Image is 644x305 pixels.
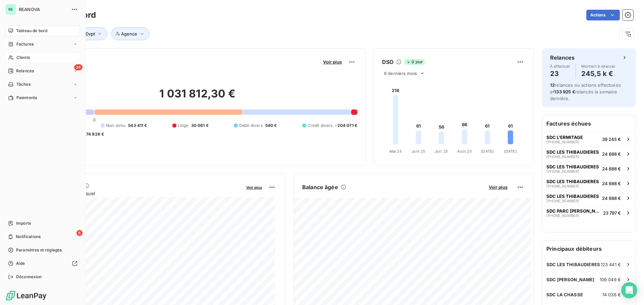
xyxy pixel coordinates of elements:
[16,28,47,34] span: Tableau de bord
[16,274,42,280] span: Déconnexion
[93,117,96,123] span: 0
[554,89,575,94] span: 133 925 €
[602,137,621,142] span: 39 245 €
[389,149,402,154] tspan: Mai 25
[546,135,583,140] span: SDC L'ERMITAGE
[601,262,621,267] span: 123 441 €
[244,184,264,190] button: Voir plus
[16,260,25,266] span: Aide
[550,82,621,101] span: relances ou actions effectuées et relancés la semaine dernière.
[546,194,599,199] span: SDC LES THIBAUDIERES
[550,68,570,79] h4: 23
[602,181,621,186] span: 24 688 €
[382,58,393,66] h6: DSO
[546,208,600,214] span: SDC PARC [PERSON_NAME]
[121,31,137,36] span: Agence
[546,277,595,282] span: SDC [PERSON_NAME]
[546,292,583,297] span: SDC LA CHASSE
[550,64,570,68] span: À effectuer
[16,81,31,87] span: Tâches
[19,7,67,12] span: REANOVA
[487,184,509,190] button: Voir plus
[16,234,41,240] span: Notifications
[550,82,555,88] span: 12
[321,59,344,65] button: Voir plus
[5,290,47,301] img: Logo LeanPay
[546,184,579,188] span: [PHONE_NUMBER]
[191,123,209,129] span: 30 081 €
[586,10,620,20] button: Actions
[323,59,342,65] span: Voir plus
[435,149,448,154] tspan: Juil. 25
[546,199,579,203] span: [PHONE_NUMBER]
[302,183,338,191] h6: Balance âgée
[546,155,579,159] span: [PHONE_NUMBER]
[602,196,621,201] span: 24 688 €
[128,123,147,129] span: 543 411 €
[308,123,333,129] span: Crédit divers
[16,55,30,61] span: Clients
[546,214,579,218] span: [PHONE_NUMBER]
[603,210,621,216] span: 23 797 €
[546,169,579,173] span: [PHONE_NUMBER]
[74,64,83,70] span: 24
[384,71,417,76] span: 6 derniers mois
[404,59,425,65] span: 0 jour
[542,190,636,205] button: SDC LES THIBAUDIERES[PHONE_NUMBER]24 688 €
[542,241,636,257] h6: Principaux débiteurs
[5,4,16,15] div: RE
[106,123,125,129] span: Non-échu
[621,282,637,298] div: Open Intercom Messenger
[546,262,600,267] span: SDC LES THIBAUDIERES
[246,185,262,190] span: Voir plus
[542,205,636,220] button: SDC PARC [PERSON_NAME][PHONE_NUMBER]23 797 €
[602,151,621,157] span: 24 688 €
[38,87,357,107] h2: 1 031 812,30 €
[542,161,636,176] button: SDC LES THIBAUDIERES[PHONE_NUMBER]24 688 €
[602,166,621,171] span: 24 688 €
[542,116,636,132] h6: Factures échues
[111,27,150,40] button: Agence
[481,149,494,154] tspan: [DATE]
[489,184,507,190] span: Voir plus
[38,190,241,197] span: Chiffre d'affaires mensuel
[550,54,575,62] h6: Relances
[5,258,80,269] a: Aide
[546,179,599,184] span: SDC LES THIBAUDIERES
[335,123,357,129] span: -204 071 €
[16,247,62,253] span: Paramètres et réglages
[178,123,189,129] span: Litige
[581,68,615,79] h4: 245,5 k €
[546,140,579,144] span: [PHONE_NUMBER]
[16,68,34,74] span: Relances
[600,277,621,282] span: 106 049 €
[546,149,599,155] span: SDC LES THIBAUDIERES
[542,132,636,146] button: SDC L'ERMITAGE[PHONE_NUMBER]39 245 €
[542,176,636,190] button: SDC LES THIBAUDIERES[PHONE_NUMBER]24 688 €
[265,123,277,129] span: 540 €
[239,123,263,129] span: Débit divers
[412,149,425,154] tspan: Juin 25
[76,230,83,236] span: 6
[84,131,104,137] span: -74 926 €
[457,149,472,154] tspan: Août 25
[16,41,34,47] span: Factures
[16,95,37,101] span: Paiements
[581,64,615,68] span: Montant à relancer
[602,292,621,297] span: 74 036 €
[504,149,517,154] tspan: [DATE]
[546,164,599,169] span: SDC LES THIBAUDIERES
[16,220,31,226] span: Imports
[542,146,636,161] button: SDC LES THIBAUDIERES[PHONE_NUMBER]24 688 €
